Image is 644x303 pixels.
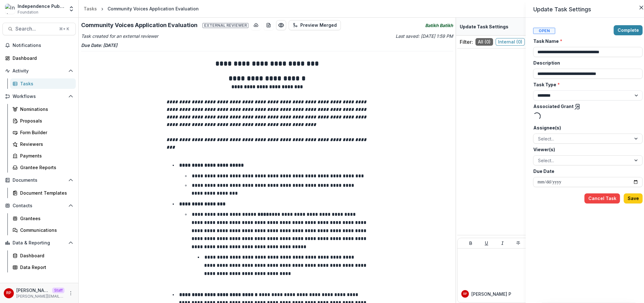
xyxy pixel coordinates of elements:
label: Task Type [533,81,639,88]
button: Complete [614,25,643,35]
label: Due Date [533,168,639,174]
button: Cancel Task [585,193,620,203]
button: Save [624,193,643,203]
label: Description [533,60,639,66]
label: Task Name [533,38,639,44]
span: Open [533,28,555,34]
label: Viewer(s) [533,146,639,153]
label: Associated Grant [533,103,639,110]
label: Assignee(s) [533,124,639,131]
